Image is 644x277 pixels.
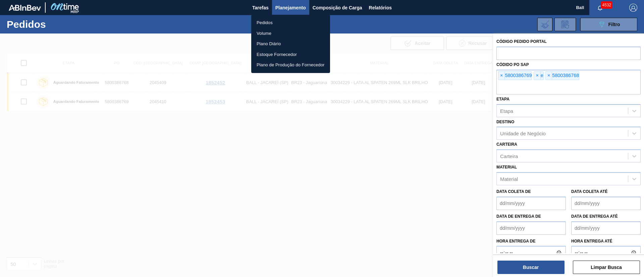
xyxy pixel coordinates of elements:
[251,49,330,60] a: Estoque Fornecedor
[251,39,330,49] a: Plano Diário
[251,17,330,28] a: Pedidos
[251,28,330,39] a: Volume
[251,60,330,70] a: Plano de Produção do Fornecedor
